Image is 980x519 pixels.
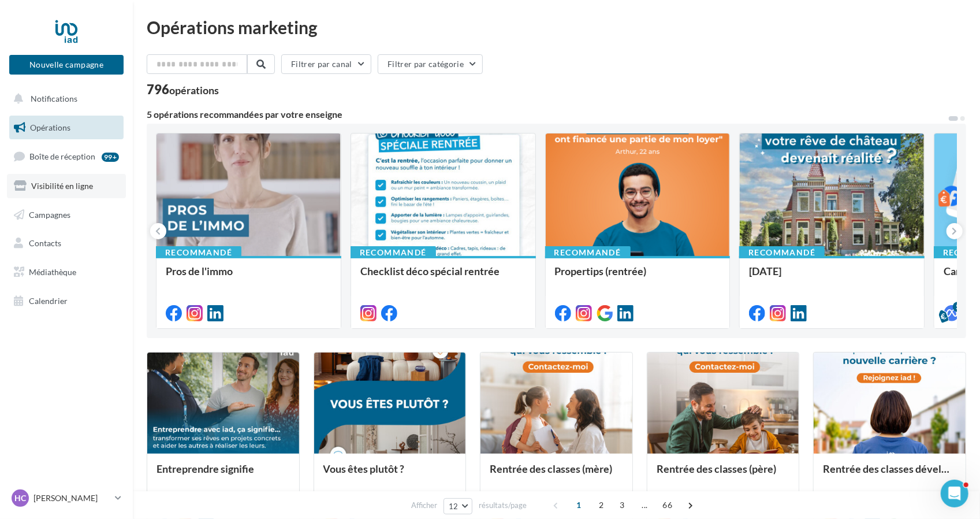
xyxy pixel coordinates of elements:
img: logo_orange.svg [18,18,28,28]
div: 99+ [102,153,119,162]
img: tab_keywords_by_traffic_grey.svg [133,67,142,76]
div: Mots-clés [146,68,174,76]
div: Entreprendre signifie [156,463,290,486]
a: Calendrier [7,289,126,313]
a: HC [PERSON_NAME] [9,487,124,509]
div: opérations [169,85,219,95]
a: Opérations [7,116,126,140]
a: Contacts [7,231,126,255]
div: Propertips (rentrée) [555,265,721,288]
a: Boîte de réception99+ [7,144,126,169]
div: Domaine [61,68,89,76]
span: Campagnes [29,209,70,219]
div: v 4.0.25 [32,18,57,28]
div: Rentrée des classes développement (conseillère) [823,463,956,486]
a: Médiathèque [7,260,126,284]
span: Calendrier [29,296,68,306]
a: Visibilité en ligne [7,174,126,198]
div: Checklist déco spécial rentrée [360,265,526,288]
span: résultats/page [479,500,527,511]
div: Recommandé [351,246,436,259]
span: Afficher [411,500,437,511]
span: ... [635,496,654,514]
span: Visibilité en ligne [31,181,93,191]
p: [PERSON_NAME] [33,492,110,504]
button: 12 [444,498,473,514]
div: Pros de l'immo [166,265,331,288]
div: 796 [147,83,219,96]
span: Contacts [29,238,61,248]
button: Nouvelle campagne [9,55,124,75]
div: Domaine: [DOMAIN_NAME] [30,30,131,39]
div: Recommandé [739,246,825,259]
div: 5 opérations recommandées par votre enseigne [147,110,948,119]
div: Rentrée des classes (père) [657,463,790,486]
div: Vous êtes plutôt ? [323,463,457,486]
span: HC [14,492,26,504]
span: Opérations [30,123,70,132]
button: Filtrer par canal [281,54,371,74]
span: 66 [658,496,677,514]
span: 12 [449,502,459,511]
button: Notifications [7,87,121,111]
div: Rentrée des classes (mère) [490,463,623,486]
span: 3 [613,496,631,514]
img: tab_domain_overview_orange.svg [48,67,57,76]
span: Médiathèque [29,267,76,277]
button: Filtrer par catégorie [378,54,483,74]
div: Recommandé [156,246,241,259]
div: 5 [953,302,963,312]
div: Recommandé [545,246,631,259]
div: Opérations marketing [147,18,966,36]
img: website_grey.svg [18,30,28,39]
a: Campagnes [7,203,126,227]
span: 2 [592,496,610,514]
div: [DATE] [749,265,915,288]
span: Boîte de réception [29,151,95,161]
iframe: Intercom live chat [941,480,968,507]
span: Notifications [31,94,77,103]
span: 1 [569,496,588,514]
